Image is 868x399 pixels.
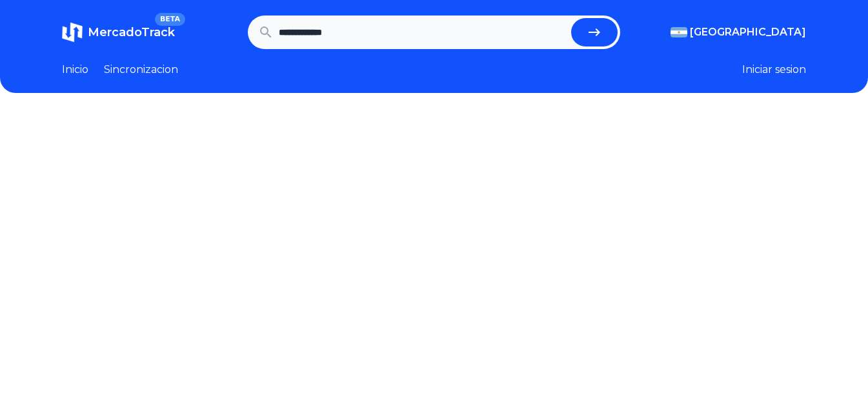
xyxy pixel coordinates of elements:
img: MercadoTrack [62,22,83,43]
button: Iniciar sesion [742,62,806,77]
a: MercadoTrackBETA [62,22,175,43]
img: Argentina [671,27,687,37]
a: Inicio [62,62,88,77]
button: [GEOGRAPHIC_DATA] [671,25,806,40]
span: MercadoTrack [88,25,175,39]
span: BETA [155,13,185,26]
span: [GEOGRAPHIC_DATA] [690,25,806,40]
a: Sincronizacion [104,62,178,77]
